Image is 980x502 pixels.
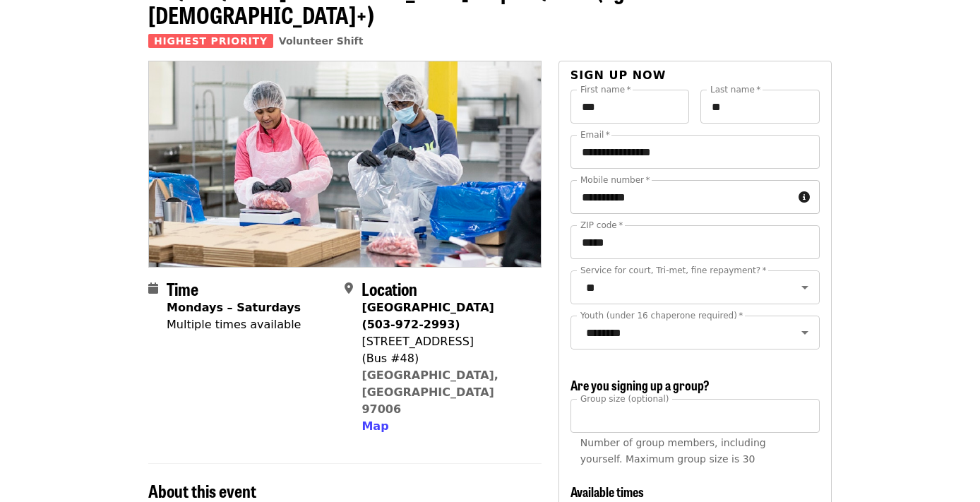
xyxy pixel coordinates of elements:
span: Are you signing up a group? [570,376,710,394]
i: calendar icon [148,282,158,295]
span: Number of group members, including yourself. Maximum group size is 30 [580,437,766,465]
input: Email [570,135,820,169]
label: Service for court, Tri-met, fine repayment? [580,266,767,275]
span: Available times [570,482,644,501]
strong: [GEOGRAPHIC_DATA] (503-972-2993) [361,301,494,331]
i: circle-info icon [799,191,810,204]
label: Youth (under 16 chaperone required) [580,311,743,320]
i: map-marker-alt icon [345,282,353,295]
a: [GEOGRAPHIC_DATA], [GEOGRAPHIC_DATA] 97006 [361,369,498,416]
strong: Mondays – Saturdays [167,301,301,314]
div: [STREET_ADDRESS] [361,333,530,350]
span: Map [361,419,388,433]
button: Map [361,418,388,435]
span: Group size (optional) [580,393,669,403]
img: Oct/Nov/Dec - Beaverton: Repack/Sort (age 10+) organized by Oregon Food Bank [149,61,541,266]
input: [object Object] [570,399,820,433]
input: First name [570,90,690,124]
input: Mobile number [570,180,793,214]
label: Email [580,131,610,139]
input: ZIP code [570,225,820,259]
input: Last name [700,90,820,124]
div: (Bus #48) [361,350,530,367]
button: Open [795,277,815,297]
button: Open [795,323,815,342]
span: Sign up now [570,68,667,82]
span: Location [361,276,417,301]
label: Last name [710,85,760,94]
span: Time [167,276,198,301]
label: First name [580,85,631,94]
span: Highest Priority [148,34,273,48]
a: Volunteer Shift [279,35,364,47]
div: Multiple times available [167,316,301,333]
label: Mobile number [580,176,650,184]
label: ZIP code [580,221,623,229]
